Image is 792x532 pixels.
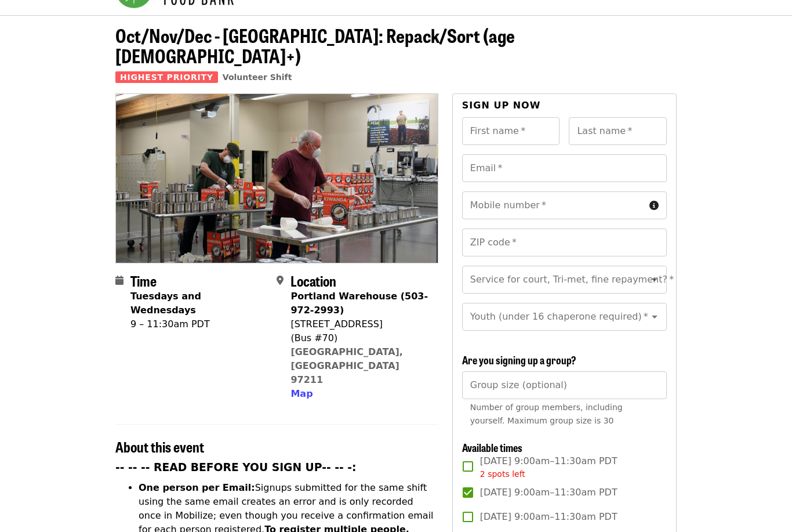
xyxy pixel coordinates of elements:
[462,192,645,220] input: Mobile number
[115,276,123,287] i: calendar icon
[480,470,525,479] span: 2 spots left
[462,440,522,455] span: Available times
[480,511,617,524] span: [DATE] 9:00am–11:30am PDT
[462,372,667,400] input: [object Object]
[649,201,659,212] i: circle-info icon
[290,347,403,386] a: [GEOGRAPHIC_DATA], [GEOGRAPHIC_DATA] 97211
[462,155,667,183] input: Email
[646,309,663,325] button: Open
[130,318,267,332] div: 9 – 11:30am PDT
[462,353,576,368] span: Are you signing up a group?
[290,388,313,401] button: Map
[115,72,218,84] span: Highest Priority
[462,100,541,111] span: Sign up now
[646,272,663,288] button: Open
[290,291,428,316] strong: Portland Warehouse (503-972-2993)
[290,271,336,291] span: Location
[462,229,667,257] input: ZIP code
[462,118,560,146] input: First name
[223,73,292,82] a: Volunteer Shift
[480,455,617,481] span: [DATE] 9:00am–11:30am PDT
[569,118,667,146] input: Last name
[290,318,428,332] div: [STREET_ADDRESS]
[290,389,313,400] span: Map
[277,276,284,287] i: map-marker-alt icon
[130,291,201,316] strong: Tuesdays and Wednesdays
[480,486,617,500] span: [DATE] 9:00am–11:30am PDT
[115,22,515,70] span: Oct/Nov/Dec - [GEOGRAPHIC_DATA]: Repack/Sort (age [DEMOGRAPHIC_DATA]+)
[290,332,428,346] div: (Bus #70)
[470,403,623,426] span: Number of group members, including yourself. Maximum group size is 30
[115,462,357,474] strong: -- -- -- READ BEFORE YOU SIGN UP-- -- -:
[116,95,438,263] img: Oct/Nov/Dec - Portland: Repack/Sort (age 16+) organized by Oregon Food Bank
[130,271,157,291] span: Time
[115,437,204,457] span: About this event
[139,483,255,494] strong: One person per Email:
